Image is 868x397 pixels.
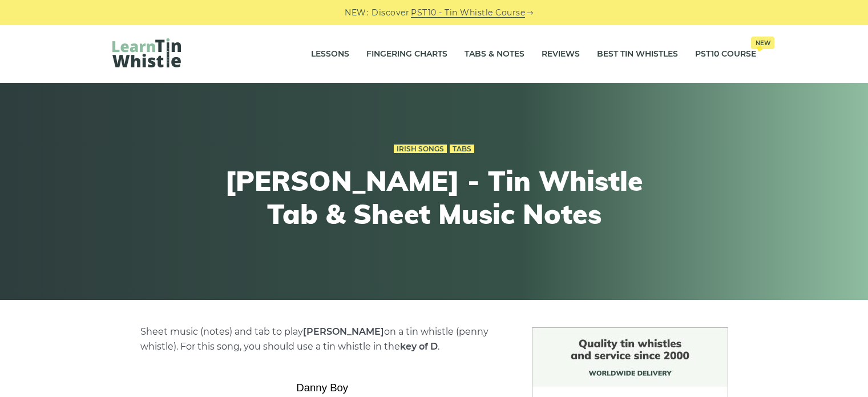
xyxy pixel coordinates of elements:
a: Tabs & Notes [465,40,524,69]
h1: [PERSON_NAME] - Tin Whistle Tab & Sheet Music Notes [224,165,644,230]
p: Sheet music (notes) and tab to play on a tin whistle (penny whistle). For this song, you should u... [140,324,504,354]
strong: key of D [400,341,438,352]
a: Best Tin Whistles [597,40,678,69]
a: Fingering Charts [366,40,447,69]
span: New [751,37,774,49]
img: LearnTinWhistle.com [112,38,181,67]
a: Irish Songs [394,145,447,154]
strong: [PERSON_NAME] [303,326,384,337]
a: Lessons [311,40,349,69]
a: Reviews [542,40,580,69]
a: Tabs [450,145,474,154]
a: PST10 CourseNew [695,40,756,69]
